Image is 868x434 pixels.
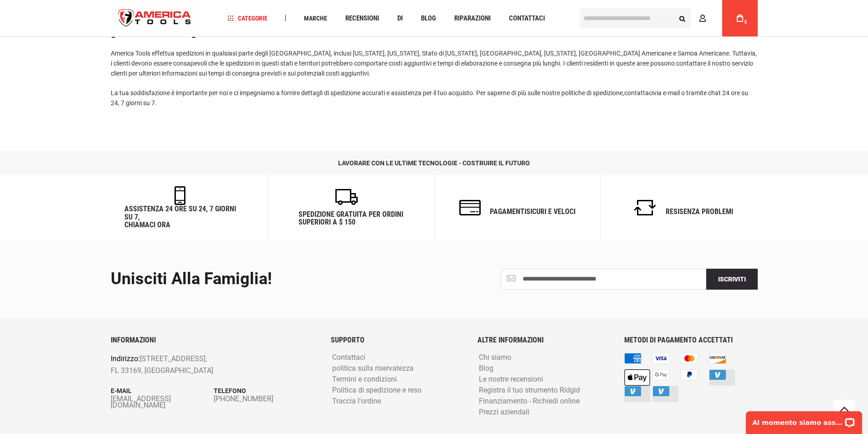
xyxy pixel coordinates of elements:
[111,366,213,375] font: FL 33169, [GEOGRAPHIC_DATA]
[709,15,739,22] font: Account
[666,207,679,216] font: Resi
[477,386,582,395] a: Registra il tuo strumento Ridgid
[421,14,436,22] font: Blog
[111,89,624,97] font: La tua soddisfazione è importante per noi e ci impegniamo a fornire dettagli di spedizione accura...
[332,353,365,362] font: Contattaci
[330,397,383,406] a: Traccia l'ordine
[332,386,421,394] font: Politica di spedizione e reso
[214,396,317,402] a: [PHONE_NUMBER]
[477,397,582,406] a: Finanziamento - Richiedi online
[479,386,580,394] font: Registra il tuo strumento Ridgid
[111,394,171,409] font: [EMAIL_ADDRESS][DOMAIN_NAME]
[298,218,355,226] font: superiori a $ 150
[111,1,199,36] img: Strumenti americani
[745,20,747,25] font: 0
[332,375,397,383] font: Termini e condizioni
[479,408,529,416] font: Prezzi aziendali
[332,364,414,373] font: politica sulla riservatezza
[341,12,383,25] a: Recensioni
[624,336,733,344] font: METODI DI PAGAMENTO ACCETTATI
[477,375,545,384] a: Le nostre recensioni
[214,394,273,403] font: [PHONE_NUMBER]
[140,354,207,363] font: [STREET_ADDRESS],
[393,12,407,25] a: Di
[124,204,236,221] font: Assistenza 24 ore su 24, 7 giorni su 7,
[111,269,272,288] font: Unisciti alla famiglia!
[740,405,868,434] iframe: Widget di chat LiveChat
[111,50,757,77] font: America Tools effettua spedizioni in qualsiasi parte degli [GEOGRAPHIC_DATA], inclusi [US_STATE],...
[509,14,545,22] font: Contattaci
[477,364,496,373] a: Blog
[330,353,368,362] a: Contattaci
[238,15,267,22] font: Categorie
[345,14,379,22] font: Recensioni
[505,12,549,25] a: Contattaci
[479,397,580,405] font: Finanziamento - Richiedi online
[105,12,116,23] button: Apri il widget della chat LiveChat
[490,207,526,216] font: pagamenti
[111,336,156,344] font: INFORMAZIONI
[454,14,491,22] font: Riparazioni
[111,387,132,394] font: E-mail
[300,12,331,25] a: Marche
[124,220,170,229] font: chiamaci ora
[13,14,218,21] font: Al momento siamo assenti. Tornate a trovarci più tardi!
[330,364,416,373] a: politica sulla riservatezza
[479,364,493,373] font: Blog
[679,207,733,216] font: senza problemi
[624,89,653,97] a: contattaci
[111,1,199,36] a: logo del negozio
[478,336,544,344] font: ALTRE INFORMAZIONI
[298,210,403,219] font: Spedizione gratuita per ordini
[223,12,272,25] a: Categorie
[479,375,543,383] font: Le nostre recensioni
[674,10,691,27] button: Ricerca
[330,375,399,384] a: Termini e condizioni
[526,207,575,216] font: sicuri e veloci
[417,12,440,25] a: Blog
[477,353,514,362] a: Chi siamo
[706,269,758,290] button: Iscriviti
[397,14,403,22] font: Di
[331,336,365,344] font: SUPPORTO
[304,15,327,22] font: Marche
[450,12,495,25] a: Riparazioni
[479,353,511,362] font: Chi siamo
[111,354,140,363] font: Indirizzo:
[338,159,530,167] font: lavorare con le ultime tecnologie - costruire il futuro
[111,396,214,408] a: [EMAIL_ADDRESS][DOMAIN_NAME]
[477,408,532,417] a: Prezzi aziendali
[718,276,746,283] font: Iscriviti
[330,386,424,395] a: Politica di spedizione e reso
[214,387,246,394] font: Telefono
[332,397,381,405] font: Traccia l'ordine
